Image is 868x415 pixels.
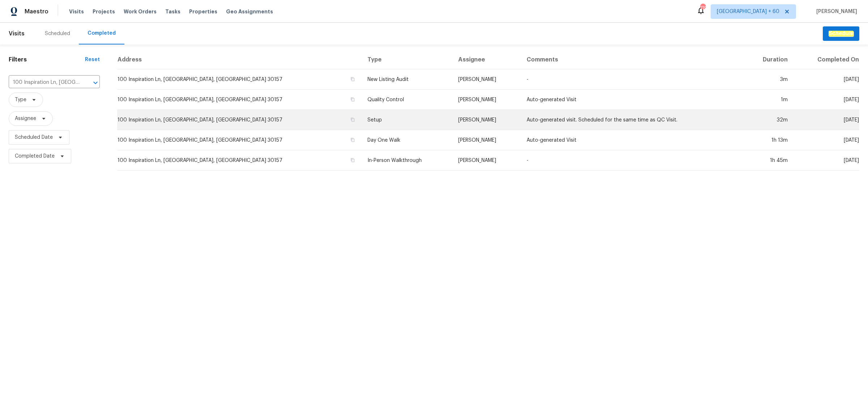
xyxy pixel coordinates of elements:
th: Completed On [793,50,859,69]
td: [PERSON_NAME] [452,69,521,90]
th: Type [362,50,452,69]
button: Open [90,78,101,88]
button: Copy Address [349,116,356,123]
td: 100 Inspiration Ln, [GEOGRAPHIC_DATA], [GEOGRAPHIC_DATA] 30157 [117,69,362,90]
td: 1h 45m [743,150,793,171]
td: Setup [362,110,452,130]
button: Schedule [823,26,859,41]
th: Address [117,50,362,69]
td: [PERSON_NAME] [452,110,521,130]
th: Assignee [452,50,521,69]
div: Completed [88,30,116,37]
td: [DATE] [793,69,859,90]
input: Search for an address... [9,77,80,88]
td: 100 Inspiration Ln, [GEOGRAPHIC_DATA], [GEOGRAPHIC_DATA] 30157 [117,90,362,110]
span: Tasks [165,9,180,14]
td: [DATE] [793,110,859,130]
td: [DATE] [793,130,859,150]
td: 100 Inspiration Ln, [GEOGRAPHIC_DATA], [GEOGRAPHIC_DATA] 30157 [117,110,362,130]
span: Geo Assignments [226,8,273,15]
td: [PERSON_NAME] [452,150,521,171]
td: 32m [743,110,793,130]
span: Visits [69,8,84,15]
td: [PERSON_NAME] [452,130,521,150]
td: Auto-generated Visit [521,90,744,110]
td: - [521,69,744,90]
span: Type [15,96,26,103]
div: Scheduled [45,30,70,37]
td: New Listing Audit [362,69,452,90]
div: Reset [85,56,100,63]
span: Work Orders [124,8,157,15]
td: Auto-generated visit. Scheduled for the same time as QC Visit. [521,110,744,130]
span: [PERSON_NAME] [813,8,857,15]
td: 1m [743,90,793,110]
button: Copy Address [349,157,356,163]
td: 100 Inspiration Ln, [GEOGRAPHIC_DATA], [GEOGRAPHIC_DATA] 30157 [117,130,362,150]
div: 719 [700,4,705,12]
button: Copy Address [349,137,356,143]
td: [DATE] [793,90,859,110]
button: Copy Address [349,96,356,103]
td: In-Person Walkthrough [362,150,452,171]
span: Properties [189,8,217,15]
th: Duration [743,50,793,69]
th: Comments [521,50,744,69]
td: Auto-generated Visit [521,130,744,150]
em: Schedule [829,31,854,37]
span: Maestro [25,8,48,15]
td: 100 Inspiration Ln, [GEOGRAPHIC_DATA], [GEOGRAPHIC_DATA] 30157 [117,150,362,171]
td: Quality Control [362,90,452,110]
h1: Filters [9,56,85,63]
td: [PERSON_NAME] [452,90,521,110]
td: 3m [743,69,793,90]
span: [GEOGRAPHIC_DATA] + 60 [717,8,779,15]
span: Projects [93,8,115,15]
span: Visits [9,26,25,42]
span: Scheduled Date [15,134,53,141]
span: Assignee [15,115,36,122]
td: [DATE] [793,150,859,171]
td: Day One Walk [362,130,452,150]
td: - [521,150,744,171]
td: 1h 13m [743,130,793,150]
button: Copy Address [349,76,356,82]
span: Completed Date [15,153,55,160]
